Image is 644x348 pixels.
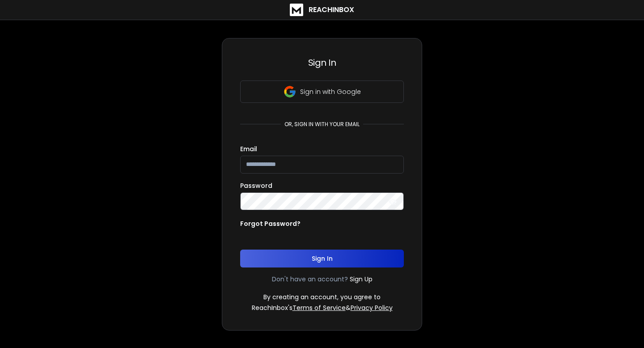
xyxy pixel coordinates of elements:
p: Don't have an account? [272,275,348,284]
h3: Sign In [240,56,404,69]
label: Password [240,182,272,189]
h1: ReachInbox [309,4,354,15]
p: By creating an account, you agree to [263,293,381,301]
button: Sign in with Google [240,81,404,103]
a: Sign Up [350,275,373,284]
a: Terms of Service [292,303,346,312]
a: ReachInbox [290,4,354,16]
p: or, sign in with your email [281,121,363,128]
a: Privacy Policy [351,303,393,312]
img: logo [290,4,303,16]
p: ReachInbox's & [252,303,393,312]
p: Forgot Password? [240,219,301,228]
button: Sign In [240,250,404,267]
label: Email [240,146,257,152]
p: Sign in with Google [300,87,361,96]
